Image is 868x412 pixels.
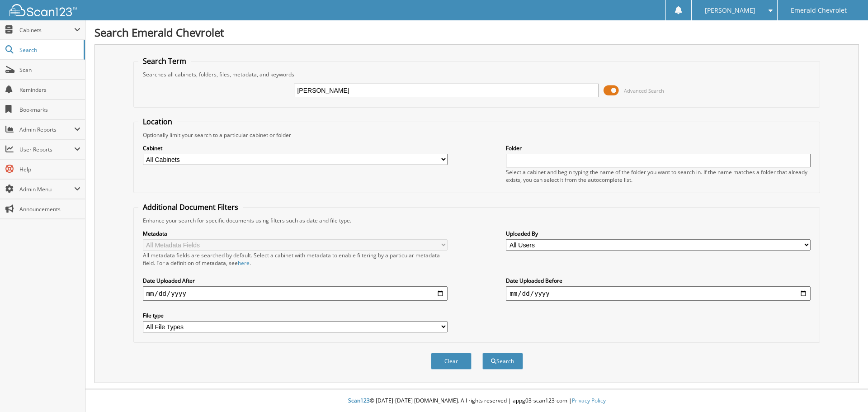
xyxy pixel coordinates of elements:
[143,144,448,152] label: Cabinet
[506,144,811,152] label: Folder
[138,202,243,212] legend: Additional Document Filters
[19,86,80,94] span: Reminders
[823,369,868,412] iframe: Chat Widget
[791,8,847,13] span: Emerald Chevrolet
[19,146,74,153] span: User Reports
[19,185,74,193] span: Admin Menu
[572,397,606,404] a: Privacy Policy
[348,397,370,404] span: Scan123
[94,25,859,40] h1: Search Emerald Chevrolet
[143,277,448,284] label: Date Uploaded After
[624,87,664,94] span: Advanced Search
[85,390,868,412] div: © [DATE]-[DATE] [DOMAIN_NAME]. All rights reserved | appg03-scan123-com |
[19,205,80,213] span: Announcements
[19,126,74,133] span: Admin Reports
[143,312,448,319] label: File type
[143,286,448,301] input: start
[138,217,816,224] div: Enhance your search for specific documents using filters such as date and file type.
[19,66,80,74] span: Scan
[506,286,811,301] input: end
[19,106,80,114] span: Bookmarks
[19,46,79,54] span: Search
[138,56,191,66] legend: Search Term
[431,353,472,369] button: Clear
[482,353,523,369] button: Search
[138,131,816,139] div: Optionally limit your search to a particular cabinet or folder
[19,166,80,173] span: Help
[506,230,811,237] label: Uploaded By
[143,251,448,267] div: All metadata fields are searched by default. Select a cabinet with metadata to enable filtering b...
[506,168,811,184] div: Select a cabinet and begin typing the name of the folder you want to search in. If the name match...
[19,26,74,34] span: Cabinets
[143,230,448,237] label: Metadata
[138,117,177,127] legend: Location
[705,8,755,13] span: [PERSON_NAME]
[9,4,77,16] img: scan123-logo-white.svg
[238,259,250,267] a: here
[138,71,816,78] div: Searches all cabinets, folders, files, metadata, and keywords
[506,277,811,284] label: Date Uploaded Before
